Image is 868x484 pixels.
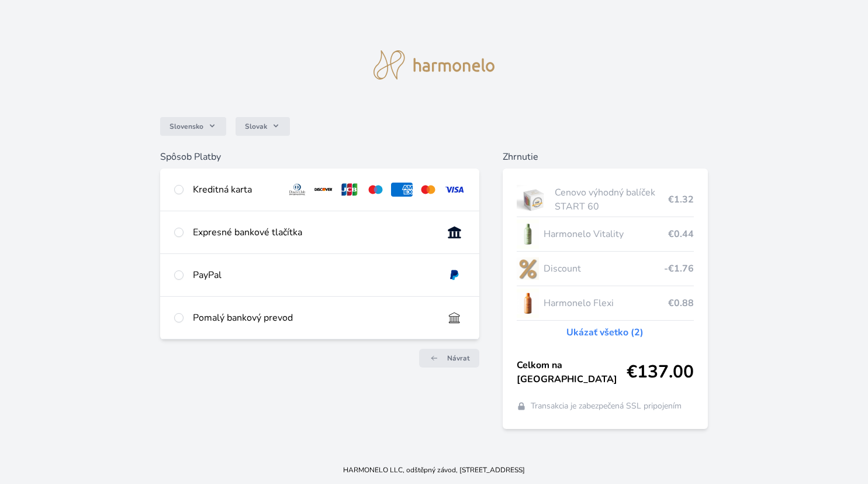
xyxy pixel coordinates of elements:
[391,183,413,197] img: amex.svg
[544,227,668,241] span: Harmonelo Vitality
[170,122,203,131] span: Slovensko
[419,349,479,368] a: Návrat
[517,289,539,318] img: CLEAN_FLEXI_se_stinem_x-hi_(1)-lo.jpg
[313,183,334,197] img: discover.svg
[193,183,277,197] div: Kreditná karta
[374,50,495,80] img: logo.svg
[668,296,694,310] span: €0.88
[444,311,465,325] img: bankTransfer_IBAN.svg
[503,150,708,164] h6: Zhrnutie
[555,186,668,214] span: Cenovo výhodný balíček START 60
[160,150,479,164] h6: Spôsob Platby
[447,353,470,363] span: Návrat
[517,185,550,214] img: start.jpg
[517,254,539,283] img: discount-lo.png
[245,122,267,131] span: Slovak
[236,117,290,136] button: Slovak
[365,183,386,197] img: maestro.svg
[193,225,434,239] div: Expresné bankové tlačítka
[566,325,644,339] a: Ukázať všetko (2)
[544,296,668,310] span: Harmonelo Flexi
[668,193,694,207] span: €1.32
[627,362,694,383] span: €137.00
[444,225,465,239] img: onlineBanking_SK.svg
[544,262,664,276] span: Discount
[193,311,434,325] div: Pomalý bankový prevod
[444,268,465,282] img: paypal.svg
[286,183,308,197] img: diners.svg
[339,183,361,197] img: jcb.svg
[531,400,682,412] span: Transakcia je zabezpečená SSL pripojením
[444,183,465,197] img: visa.svg
[160,117,226,136] button: Slovensko
[517,219,539,249] img: CLEAN_VITALITY_se_stinem_x-lo.jpg
[193,268,434,282] div: PayPal
[417,183,439,197] img: mc.svg
[517,358,627,386] span: Celkom na [GEOGRAPHIC_DATA]
[664,262,694,276] span: -€1.76
[668,227,694,241] span: €0.44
